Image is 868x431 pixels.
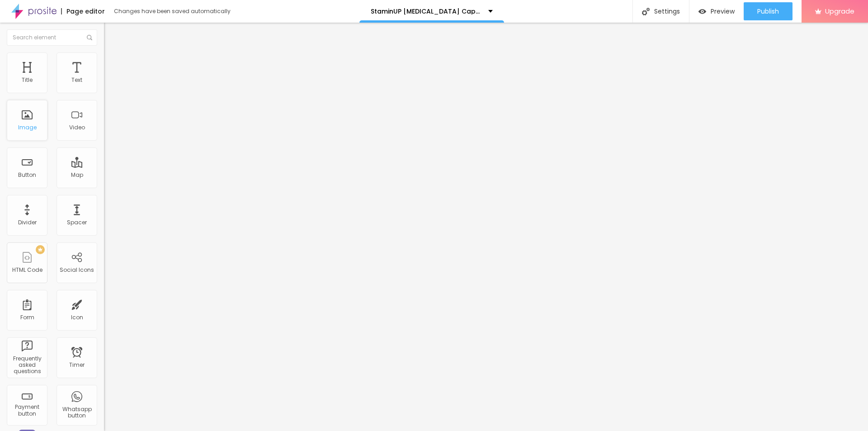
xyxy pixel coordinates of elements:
iframe: Editor [104,23,868,431]
span: Upgrade [825,7,854,15]
span: Preview [711,8,735,15]
button: Publish [744,2,793,20]
div: Text [71,77,82,83]
div: Whatsapp button [59,406,94,419]
div: Spacer [67,219,87,226]
div: Map [71,172,83,178]
img: Icone [87,35,92,40]
div: Icon [71,314,83,321]
div: Page editor [61,8,105,14]
div: Social Icons [60,267,94,273]
div: Changes have been saved automatically [114,9,231,14]
img: view-1.svg [698,8,706,15]
div: Title [22,77,33,83]
div: Divider [18,219,37,226]
div: Timer [69,362,85,368]
div: Button [18,172,36,178]
span: Publish [757,8,779,15]
div: Frequently asked questions [9,355,45,375]
input: Search element [7,29,97,46]
button: Preview [689,2,744,20]
p: StaminUP [MEDICAL_DATA] Capsules [GEOGRAPHIC_DATA] [371,8,481,14]
img: Icone [642,8,650,15]
div: Image [18,124,37,131]
div: HTML Code [12,267,42,273]
div: Payment button [9,404,45,417]
div: Video [69,124,85,131]
div: Form [20,314,34,321]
